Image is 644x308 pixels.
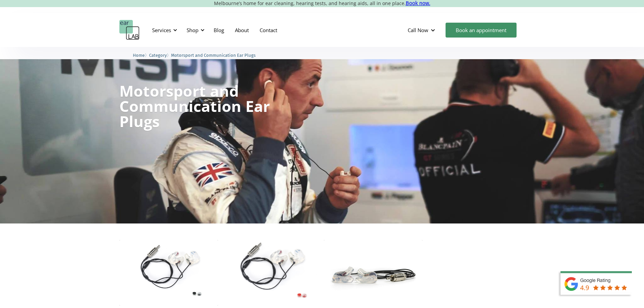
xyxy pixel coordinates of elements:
div: Services [148,20,179,40]
a: About [230,20,254,40]
div: Shop [183,20,207,40]
a: Category [149,52,167,58]
a: Motorsport and Communication Ear Plugs [171,52,256,58]
a: Home [133,52,145,58]
div: Call Now [408,27,428,33]
a: Book an appointment [446,23,517,38]
span: Category [149,53,167,58]
a: home [119,20,140,40]
a: Blog [208,20,230,40]
span: Motorsport and Communication Ear Plugs [171,53,256,58]
div: Call Now [402,20,442,40]
img: Pro Drivercom Pro 26 [119,240,218,306]
li: 〉 [133,52,149,59]
h1: Motorsport and Communication Ear Plugs [119,83,299,129]
a: Contact [254,20,283,40]
div: Shop [187,27,198,33]
span: Home [133,53,145,58]
div: Services [152,27,171,33]
li: 〉 [149,52,171,59]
